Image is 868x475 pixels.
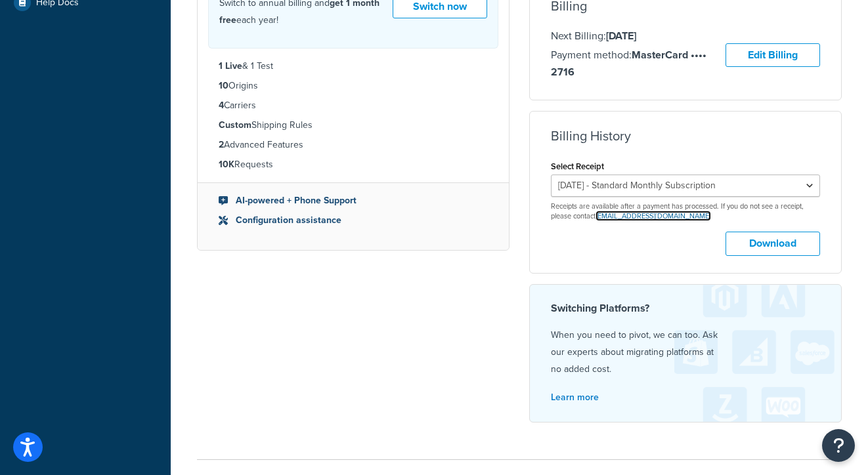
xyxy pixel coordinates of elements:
[219,59,488,73] li: & 1 Test
[219,79,228,93] strong: 10
[219,118,488,133] li: Shipping Rules
[606,28,636,43] strong: [DATE]
[726,232,820,256] button: Download
[219,157,234,171] strong: 10K
[551,390,599,404] a: Learn more
[219,138,488,152] li: Advanced Features
[551,201,820,222] p: Receipts are available after a payment has processed. If you do not see a receipt, please contact
[551,129,631,143] h3: Billing History
[219,79,488,93] li: Origins
[219,138,224,152] strong: 2
[219,98,224,112] strong: 4
[219,157,488,172] li: Requests
[219,118,251,132] strong: Custom
[596,211,711,221] a: [EMAIL_ADDRESS][DOMAIN_NAME]
[219,194,488,208] li: AI-powered + Phone Support
[551,47,726,81] p: Payment method:
[219,59,242,73] strong: 1 Live
[551,28,726,45] p: Next Billing:
[822,429,855,462] button: Open Resource Center
[551,300,820,316] h4: Switching Platforms?
[551,327,820,378] p: When you need to pivot, we can too. Ask our experts about migrating platforms at no added cost.
[219,98,488,113] li: Carriers
[726,43,820,68] a: Edit Billing
[219,213,488,228] li: Configuration assistance
[551,161,604,171] label: Select Receipt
